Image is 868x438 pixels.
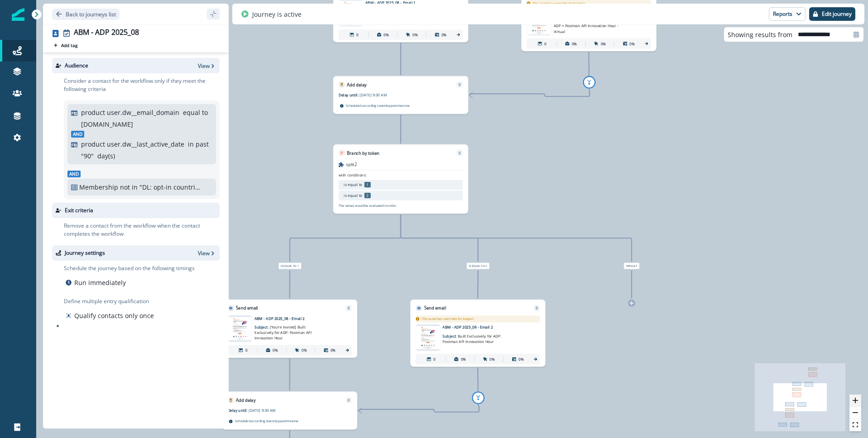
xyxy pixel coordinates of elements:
p: not in [120,182,138,192]
g: Edge from 5a4b3760-f8ab-4bf4-9bd7-b91d5d293d28 to node-edge-labelb712dd53-dffc-4ff6-8b8a-9e1e1472... [401,214,632,262]
button: fit view [849,419,861,431]
p: product user.dw__last_active_date [81,139,184,149]
p: Define multiple entry qualification [64,297,156,305]
p: Add tag [61,43,77,48]
p: This asset has overrides for Subject [422,317,474,321]
g: Edge from 5a4b3760-f8ab-4bf4-9bd7-b91d5d293d28 to node-edge-label2247e59f-73f0-4149-acb3-96d2060a... [290,214,401,262]
div: Send emailRemoveemail asset unavailableABM - ADP 2025_08 - Email 2Subject: [You’re Invited] Built... [222,300,357,358]
p: in past [188,139,209,149]
img: email asset unavailable [527,10,551,34]
p: is equal to [344,182,362,187]
p: 0% [441,32,447,38]
p: Send email [236,305,258,311]
p: " 90 " [81,151,94,161]
div: Default [581,262,682,269]
span: Default [624,262,640,269]
p: Qualify contacts only once [74,311,154,320]
div: Add delayRemoveDelay until:[DATE] 9:00 AMScheduled according toworkspacetimezone [222,391,357,429]
p: Delay until: [228,408,249,413]
p: 0% [629,41,635,46]
button: zoom out [849,407,861,419]
p: 0% [572,41,577,46]
p: [DATE] 9:00 AM [249,408,314,413]
button: zoom in [849,395,861,407]
p: The values would be evaluated in order. [339,204,397,208]
p: View [198,62,210,70]
div: Add delayRemoveDelay until:[DATE] 9:00 AMScheduled according toworkspacetimezone [333,76,469,114]
p: with conditions: [339,172,367,178]
p: 1 [364,182,371,187]
div: Branch by tokenRemovesplit2with conditions:is equal to 1is equal to 2The values would be evaluate... [333,144,469,214]
img: Inflection [12,8,24,21]
p: 0% [302,348,307,353]
span: Ship Better APIs Faster: Join ADP + Postman API Innovation Hour - Virtual [554,18,619,33]
p: 0% [518,357,524,362]
p: Scheduled according to workspace timezone [235,419,299,424]
p: 0 [544,41,547,46]
div: ABM - ADP 2025_08 [74,28,139,38]
span: is equal to 2 [466,262,489,269]
p: Back to journeys list [66,10,116,18]
p: 2 [364,193,371,198]
div: is equal to 1 [240,262,340,269]
span: And [67,171,81,177]
div: is equal to 2 [427,262,528,269]
p: ABM - ADP 2025_08 - Email 2 [442,324,527,330]
p: ABM - ADP 2025_08 - Email 2 [254,315,339,321]
p: Exit criteria [65,206,93,214]
button: Add tag [52,42,79,49]
button: View [198,249,216,257]
p: 0 [245,348,248,353]
g: Edge from 95de6982-d300-46c8-9dfc-5448b6c6b7fa to 56c6d100-7c13-4153-b022-679655392c3e [469,89,590,96]
p: 0 [433,357,436,362]
div: add-gotoremove-goto-linkremove-goto [445,391,511,404]
p: Edit journey [822,11,852,17]
span: [You’re Invited] Built Exclusively for ADP: Postman API Innovation Hour [254,324,312,340]
button: sidebar collapse toggle [207,9,220,19]
p: Branch by token [347,150,379,156]
span: Built Exclusively for ADP: Postman API Innovation Hour [442,333,501,344]
span: is equal to 1 [278,262,302,269]
p: day(s) [97,151,115,161]
p: Schedule the journey based on the following timings [64,264,195,272]
p: Add delay [236,397,255,403]
p: Subject: [442,330,508,344]
div: add-gotoremove-goto-linkremove-goto [556,76,622,89]
button: View [198,62,216,70]
span: And [71,131,84,138]
p: Delay until: [339,92,360,97]
p: 0% [461,357,466,362]
p: Remove a contact from the workflow when the contact completes the workflow [64,222,220,238]
button: add-goto [472,391,484,404]
p: Journey is active [252,10,302,19]
p: "DL: opt-in countries + country = blank" [139,182,201,192]
p: 0% [489,357,495,362]
p: split2 [346,162,357,168]
p: 0% [384,32,389,38]
img: email asset unavailable [416,326,440,349]
p: [DOMAIN_NAME] [81,119,133,129]
p: [DATE] 9:00 AM [360,92,425,97]
p: equal to [183,108,208,117]
p: Subject: [254,321,320,341]
p: 0% [331,348,336,353]
button: add-goto [583,76,595,89]
p: Membership [79,182,118,192]
p: View [198,249,210,257]
p: Subject: [554,14,619,34]
p: 0% [601,41,606,46]
p: Run immediately [74,278,126,287]
button: Go back [52,9,120,20]
p: Journey settings [65,249,105,257]
g: Edge from 3eb8952b-9f84-4f5a-b945-0d4e579733bd to 12af3cf5-e175-4956-9b0e-68d3881390bb [358,404,479,412]
p: Send email [424,305,446,311]
button: Edit journey [809,7,855,21]
p: Consider a contact for the workflow only if they meet the following criteria [64,77,220,93]
div: Send emailRemoveThis asset has overrides for Subjectemail asset unavailableABM - ADP 2025_08 - Em... [410,300,546,367]
img: email asset unavailable [228,317,252,340]
p: 0% [412,32,418,38]
p: Add delay [347,81,366,88]
p: product user.dw__email_domain [81,108,179,117]
button: Reports [769,7,806,21]
p: 0 [356,32,359,38]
